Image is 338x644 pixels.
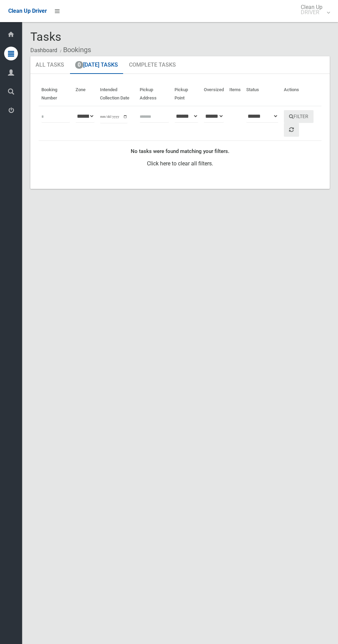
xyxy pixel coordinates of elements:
th: Zone [73,82,97,106]
th: Pickup Point [172,82,201,106]
th: Intended Collection Date [97,82,137,106]
button: Filter [284,110,314,123]
span: 0 [75,61,83,69]
a: All Tasks [30,56,69,74]
a: 0[DATE] Tasks [70,56,123,74]
th: Actions [281,82,321,106]
a: Complete Tasks [124,56,181,74]
small: DRIVER [301,10,322,15]
th: Booking Number [39,82,73,106]
th: Oversized [201,82,227,106]
a: Dashboard [30,47,57,54]
th: Pickup Address [137,82,172,106]
h4: No tasks were found matching your filters. [41,148,319,154]
a: Clean Up Driver [8,6,47,16]
th: Items [227,82,243,106]
th: Status [243,82,281,106]
span: Clean Up Driver [8,8,47,14]
span: Tasks [30,30,61,44]
a: Click here to clear all filters. [147,160,213,167]
span: Clean Up [297,4,329,15]
li: Bookings [58,44,91,56]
